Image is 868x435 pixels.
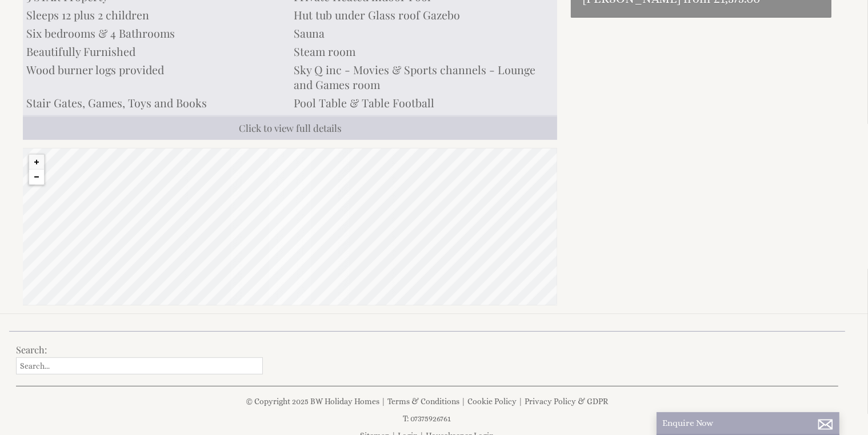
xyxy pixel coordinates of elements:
[246,397,380,406] a: © Copyright 2025 BW Holiday Homes
[29,155,44,170] button: Zoom in
[403,414,451,423] a: T: 07375926761
[23,61,290,79] li: Wood burner logs provided
[662,418,834,428] p: Enquire Now
[290,24,558,42] li: Sauna
[290,94,558,112] li: Pool Table & Table Football
[290,42,558,61] li: Steam room
[23,94,290,112] li: Stair Gates, Games, Toys and Books
[16,343,263,356] h3: Search:
[525,397,609,406] a: Privacy Policy & GDPR
[462,397,466,406] span: |
[23,148,557,305] canvas: Map
[388,397,460,406] a: Terms & Conditions
[290,6,558,24] li: Hut tub under Glass roof Gazebo
[519,397,523,406] span: |
[382,397,386,406] span: |
[16,357,263,374] input: Search...
[29,170,44,184] button: Zoom out
[23,115,557,140] a: Click to view full details
[23,24,290,42] li: Six bedrooms & 4 Bathrooms
[23,42,290,61] li: Beautifully Furnished
[290,61,558,94] li: Sky Q inc - Movies & Sports channels - Lounge and Games room
[23,6,290,24] li: Sleeps 12 plus 2 children
[468,397,517,406] a: Cookie Policy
